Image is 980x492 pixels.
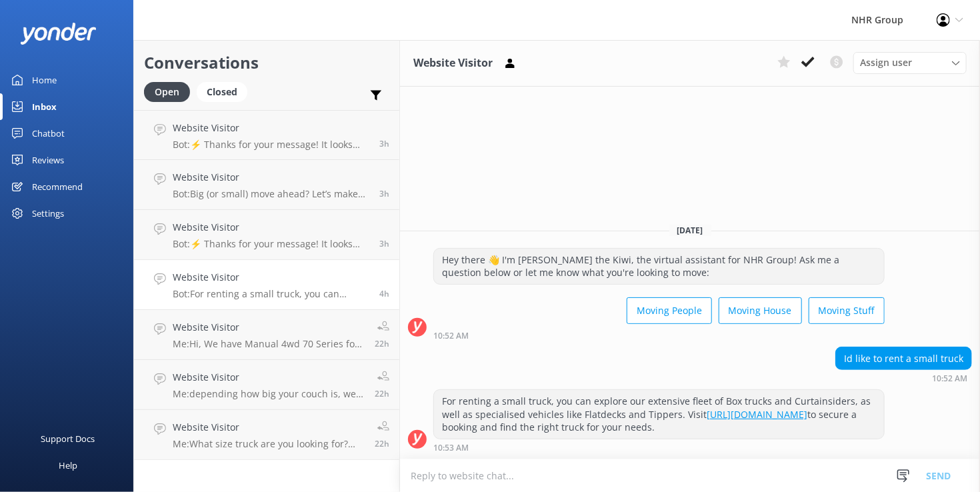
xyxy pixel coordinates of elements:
[32,147,64,173] div: Reviews
[835,373,972,383] div: Oct 06 2025 10:52am (UTC +13:00) Pacific/Auckland
[134,260,399,310] a: Website VisitorBot:For renting a small truck, you can explore our extensive fleet of Box trucks a...
[197,82,247,102] div: Closed
[134,310,399,360] a: Website VisitorMe:Hi, We have Manual 4wd 70 Series for hire, they cost $167.00 per day22h
[707,408,807,421] a: [URL][DOMAIN_NAME]
[173,320,365,335] h4: Website Visitor
[32,173,83,200] div: Recommend
[173,170,369,185] h4: Website Visitor
[173,438,365,450] p: Me: What size truck are you looking for? Then we can let you know the Dimensions
[32,200,64,227] div: Settings
[375,338,389,349] span: Oct 05 2025 05:13pm (UTC +13:00) Pacific/Auckland
[134,160,399,210] a: Website VisitorBot:Big (or small) move ahead? Let’s make sure you’ve got the right wheels. Take o...
[173,388,365,400] p: Me: depending how big your couch is, we have 7m3 Vans for $ or Cargo Maxis for $167.00
[860,55,912,70] span: Assign user
[173,288,369,300] p: Bot: For renting a small truck, you can explore our extensive fleet of Box trucks and Curtainside...
[32,120,65,147] div: Chatbot
[433,332,469,340] strong: 10:52 AM
[173,121,369,135] h4: Website Visitor
[433,444,469,452] strong: 10:53 AM
[433,443,885,452] div: Oct 06 2025 10:53am (UTC +13:00) Pacific/Auckland
[375,438,389,449] span: Oct 05 2025 05:10pm (UTC +13:00) Pacific/Auckland
[134,110,399,160] a: Website VisitorBot:⚡ Thanks for your message! It looks like this one might be best handled by our...
[134,360,399,410] a: Website VisitorMe:depending how big your couch is, we have 7m3 Vans for $ or Cargo Maxis for $167...
[627,297,712,324] button: Moving People
[853,52,967,73] div: Assign User
[20,23,97,45] img: yonder-white-logo.png
[375,388,389,399] span: Oct 05 2025 05:11pm (UTC +13:00) Pacific/Auckland
[379,138,389,149] span: Oct 06 2025 12:47pm (UTC +13:00) Pacific/Auckland
[173,238,369,250] p: Bot: ⚡ Thanks for your message! It looks like this one might be best handled by our team directly...
[836,347,971,370] div: Id like to rent a small truck
[173,188,369,200] p: Bot: Big (or small) move ahead? Let’s make sure you’ve got the right wheels. Take our quick quiz ...
[173,220,369,235] h4: Website Visitor
[144,50,389,75] h2: Conversations
[434,390,884,439] div: For renting a small truck, you can explore our extensive fleet of Box trucks and Curtainsiders, a...
[669,225,711,236] span: [DATE]
[173,420,365,435] h4: Website Visitor
[932,375,967,383] strong: 10:52 AM
[173,338,365,350] p: Me: Hi, We have Manual 4wd 70 Series for hire, they cost $167.00 per day
[379,238,389,249] span: Oct 06 2025 11:50am (UTC +13:00) Pacific/Auckland
[197,84,254,99] a: Closed
[173,270,369,285] h4: Website Visitor
[173,139,369,151] p: Bot: ⚡ Thanks for your message! It looks like this one might be best handled by our team directly...
[32,93,57,120] div: Inbox
[134,410,399,460] a: Website VisitorMe:What size truck are you looking for? Then we can let you know the Dimensions22h
[379,288,389,299] span: Oct 06 2025 10:52am (UTC +13:00) Pacific/Auckland
[134,210,399,260] a: Website VisitorBot:⚡ Thanks for your message! It looks like this one might be best handled by our...
[59,452,77,479] div: Help
[433,331,885,340] div: Oct 06 2025 10:52am (UTC +13:00) Pacific/Auckland
[173,370,365,385] h4: Website Visitor
[434,249,884,284] div: Hey there 👋 I'm [PERSON_NAME] the Kiwi, the virtual assistant for NHR Group! Ask me a question be...
[32,67,57,93] div: Home
[719,297,802,324] button: Moving House
[809,297,885,324] button: Moving Stuff
[144,84,197,99] a: Open
[144,82,190,102] div: Open
[379,188,389,199] span: Oct 06 2025 11:50am (UTC +13:00) Pacific/Auckland
[413,55,493,72] h3: Website Visitor
[41,425,95,452] div: Support Docs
